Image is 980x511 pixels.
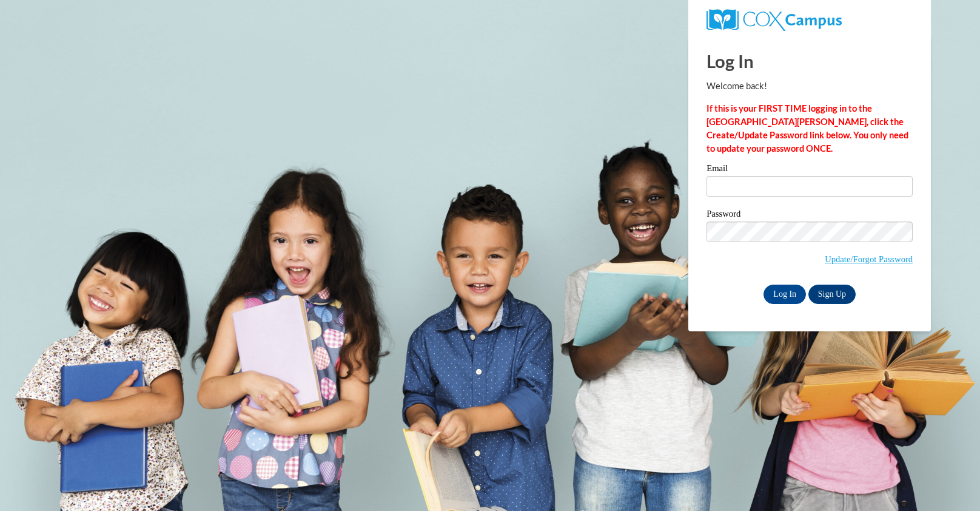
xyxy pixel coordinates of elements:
[706,9,842,31] img: COX Campus
[706,80,913,93] p: Welcome back!
[706,209,913,222] label: Password
[764,285,806,304] input: Log In
[706,14,842,24] a: COX Campus
[808,285,856,304] a: Sign Up
[706,164,913,176] label: Email
[706,103,908,154] strong: If this is your FIRST TIME logging in to the [GEOGRAPHIC_DATA][PERSON_NAME], click the Create/Upd...
[825,254,913,264] a: Update/Forgot Password
[706,49,913,73] h1: Log In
